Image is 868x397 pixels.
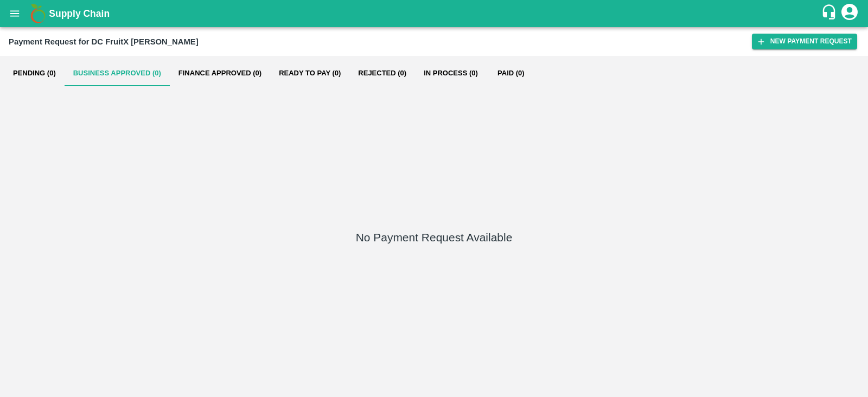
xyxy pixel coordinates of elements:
[4,60,65,86] button: Pending (0)
[49,8,110,19] b: Supply Chain
[270,60,349,86] button: Ready To Pay (0)
[415,60,487,86] button: In Process (0)
[65,60,170,86] button: Business Approved (0)
[49,6,821,21] a: Supply Chain
[487,60,535,86] button: Paid (0)
[9,37,199,46] b: Payment Request for DC FruitX [PERSON_NAME]
[840,2,859,25] div: account of current user
[27,3,49,24] img: logo
[2,1,27,26] button: open drawer
[821,4,840,23] div: customer-support
[349,60,415,86] button: Rejected (0)
[752,34,857,49] button: New Payment Request
[170,60,270,86] button: Finance Approved (0)
[356,230,513,245] h5: No Payment Request Available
